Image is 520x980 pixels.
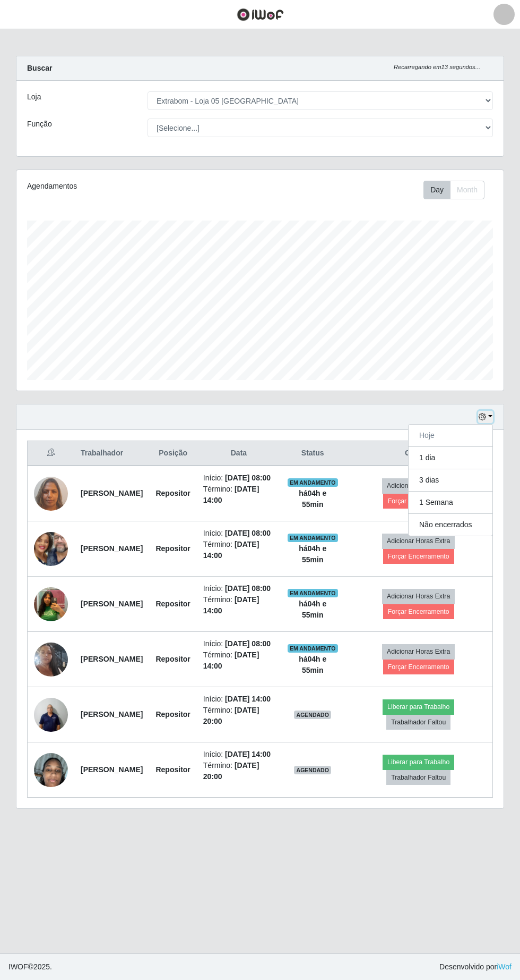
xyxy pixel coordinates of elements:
[81,655,143,663] strong: [PERSON_NAME]
[382,589,455,604] button: Adicionar Horas Extra
[386,770,450,785] button: Trabalhador Faltou
[81,765,143,774] strong: [PERSON_NAME]
[382,534,455,548] button: Adicionar Horas Extra
[197,441,281,466] th: Data
[383,755,454,770] button: Liberar para Trabalho
[299,655,326,674] strong: há 04 h e 55 min
[203,749,274,760] li: Início:
[203,539,274,561] li: Término:
[450,181,484,199] button: Month
[288,534,338,542] span: EM ANDAMENTO
[34,740,68,800] img: 1755386143751.jpeg
[383,699,454,714] button: Liberar para Trabalho
[423,181,493,199] div: Toolbar with button groups
[294,766,331,774] span: AGENDADO
[423,181,450,199] button: Day
[409,447,492,469] button: 1 dia
[155,599,190,608] strong: Repositor
[27,64,52,72] strong: Buscar
[155,544,190,553] strong: Repositor
[382,478,455,493] button: Adicionar Horas Extra
[409,425,492,447] button: Hoje
[383,549,454,564] button: Forçar Encerramento
[225,584,271,593] time: [DATE] 08:00
[203,472,274,484] li: Início:
[383,660,454,674] button: Forçar Encerramento
[497,962,512,971] a: iWof
[409,514,492,536] button: Não encerrados
[203,528,274,539] li: Início:
[81,599,143,608] strong: [PERSON_NAME]
[81,544,143,553] strong: [PERSON_NAME]
[27,181,212,192] div: Agendamentos
[288,478,338,487] span: EM ANDAMENTO
[225,639,271,648] time: [DATE] 08:00
[34,629,68,690] img: 1750278821338.jpeg
[27,119,52,130] label: Função
[155,765,190,774] strong: Repositor
[203,484,274,506] li: Término:
[394,64,480,70] i: Recarregando em 13 segundos...
[288,589,338,597] span: EM ANDAMENTO
[203,638,274,649] li: Início:
[155,710,190,719] strong: Repositor
[203,760,274,782] li: Término:
[203,694,274,705] li: Início:
[439,961,512,973] span: Desenvolvido por
[423,181,484,199] div: First group
[225,529,271,537] time: [DATE] 08:00
[203,705,274,727] li: Término:
[409,492,492,514] button: 1 Semana
[34,471,68,516] img: 1747253938286.jpeg
[225,750,271,758] time: [DATE] 14:00
[281,441,344,466] th: Status
[149,441,196,466] th: Posição
[81,710,143,719] strong: [PERSON_NAME]
[8,962,28,971] span: IWOF
[8,961,52,973] span: © 2025 .
[299,544,326,564] strong: há 04 h e 55 min
[74,441,149,466] th: Trabalhador
[383,494,454,509] button: Forçar Encerramento
[203,583,274,594] li: Início:
[81,489,143,497] strong: [PERSON_NAME]
[288,644,338,653] span: EM ANDAMENTO
[383,604,454,619] button: Forçar Encerramento
[203,649,274,672] li: Término:
[225,474,271,482] time: [DATE] 08:00
[294,711,331,719] span: AGENDADO
[155,489,190,497] strong: Repositor
[299,599,326,619] strong: há 04 h e 55 min
[27,91,41,103] label: Loja
[237,8,284,21] img: CoreUI Logo
[34,582,68,626] img: 1749579597632.jpeg
[34,692,68,737] img: 1754951797627.jpeg
[382,644,455,659] button: Adicionar Horas Extra
[299,489,326,509] strong: há 04 h e 55 min
[34,511,68,586] img: 1748716470953.jpeg
[225,695,271,703] time: [DATE] 14:00
[203,594,274,616] li: Término:
[344,441,492,466] th: Opções
[409,469,492,492] button: 3 dias
[155,655,190,663] strong: Repositor
[386,715,450,730] button: Trabalhador Faltou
